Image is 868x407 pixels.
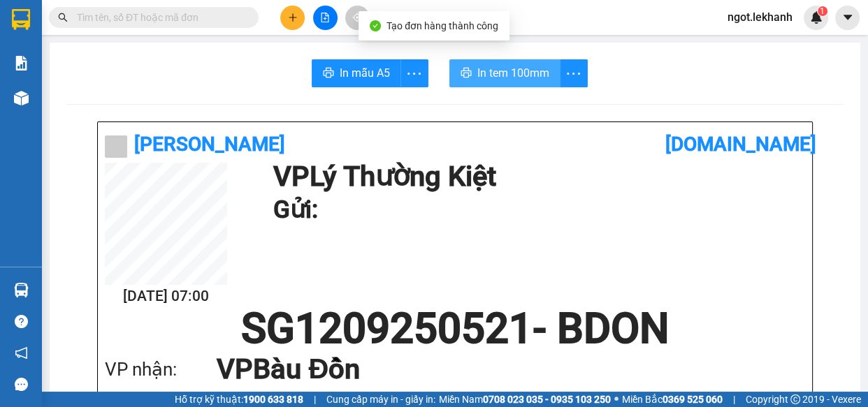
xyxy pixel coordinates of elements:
[477,64,549,82] span: In tem 100mm
[439,392,611,407] span: Miền Nam
[105,285,227,308] h2: [DATE] 07:00
[340,64,390,82] span: In mẫu A5
[15,346,28,360] span: notification
[58,13,68,22] span: search
[810,11,823,24] img: icon-new-feature
[326,392,435,407] span: Cung cấp máy in - giấy in:
[733,392,735,407] span: |
[288,13,298,22] span: plus
[12,9,30,30] img: logo-vxr
[461,67,472,80] span: printer
[560,65,587,82] span: more
[483,394,611,405] strong: 0708 023 035 - 0935 103 250
[614,397,619,402] span: ⚪️
[314,392,316,407] span: |
[313,6,338,30] button: file-add
[820,6,825,16] span: 1
[14,283,29,297] img: warehouse-icon
[345,6,370,30] button: aim
[386,20,498,31] span: Tạo đơn hàng thành công
[217,350,777,389] h1: VP Bàu Đồn
[14,91,29,105] img: warehouse-icon
[77,10,242,25] input: Tìm tên, số ĐT hoặc mã đơn
[243,394,303,405] strong: 1900 633 818
[790,394,800,404] span: copyright
[320,13,330,22] span: file-add
[370,20,381,31] span: check-circle
[818,6,827,16] sup: 1
[312,59,401,87] button: printerIn mẫu A5
[15,378,28,391] span: message
[835,6,860,30] button: caret-down
[401,65,428,82] span: more
[175,392,303,407] span: Hỗ trợ kỹ thuật:
[273,163,798,191] h1: VP Lý Thường Kiệt
[15,315,28,328] span: question-circle
[716,8,804,26] span: ngot.lekhanh
[841,11,854,24] span: caret-down
[273,191,798,229] h1: Gửi:
[449,59,560,87] button: printerIn tem 100mm
[323,67,334,80] span: printer
[14,56,29,71] img: solution-icon
[622,392,723,407] span: Miền Bắc
[134,133,285,156] b: [PERSON_NAME]
[400,59,428,87] button: more
[105,355,217,384] div: VP nhận:
[665,133,816,156] b: [DOMAIN_NAME]
[280,6,305,30] button: plus
[352,13,362,22] span: aim
[105,308,805,350] h1: SG1209250521 - BDON
[560,59,588,87] button: more
[663,394,723,405] strong: 0369 525 060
